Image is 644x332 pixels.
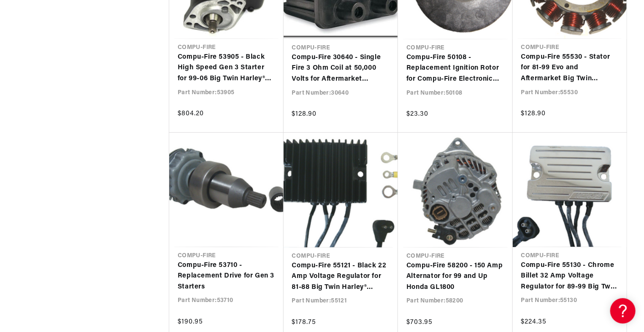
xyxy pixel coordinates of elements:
a: Compu-Fire 55121 - Black 22 Amp Voltage Regulator for 81-88 Big Twin Harley® Models (OEM 74516-86) [292,261,390,293]
a: Compu-Fire 55130 - Chrome Billet 32 Amp Voltage Regulator for 89-99 Big Twin Harley® Models (OEM ... [521,260,619,293]
a: Compu-Fire 58200 - 150 Amp Alternator for 99 and Up Honda GL1800 [406,261,504,293]
a: Compu-Fire 50108 - Replacement Ignition Rotor for Compu-Fire Electronic Advance Ignition Kits [406,52,504,85]
a: Compu-Fire 53710 - Replacement Drive for Gen 3 Starters [178,260,275,293]
a: Compu-Fire 30640 - Single Fire 3 Ohm Coil at 50,000 Volts for Aftermarket Ignitions (Except Fuel ... [292,52,390,85]
a: Compu-Fire 53905 - Black High Speed Gen 3 Starter for 99-06 Big Twin Harley® Models with Twin Cam... [178,52,275,84]
a: Compu-Fire 55530 - Stator for 81-99 Evo and Aftermarket Big Twin Harley® Models (OEM 29970-88) [521,52,619,84]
